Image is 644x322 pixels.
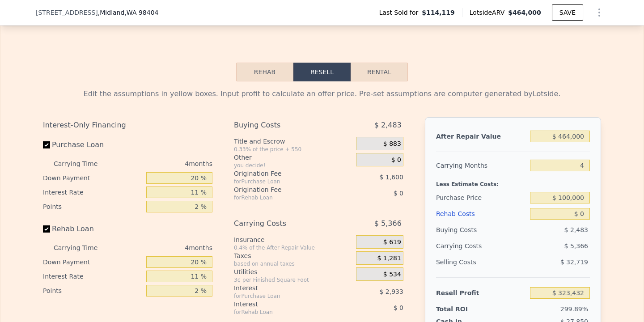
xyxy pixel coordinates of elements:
div: Buying Costs [234,117,334,133]
div: Carrying Costs [234,216,334,232]
div: for Purchase Loan [234,178,334,185]
span: $ 0 [394,190,403,197]
span: $ 534 [383,271,401,279]
span: $ 2,933 [379,288,403,295]
div: Carrying Time [54,157,112,171]
span: $464,000 [508,9,541,16]
div: Down Payment [43,255,143,269]
div: Carrying Months [436,157,526,174]
span: $ 5,366 [374,216,402,232]
span: Last Sold for [379,8,422,17]
div: Utilities [234,267,352,276]
span: $ 0 [391,156,401,164]
div: Rehab Costs [436,206,526,222]
div: Selling Costs [436,254,526,270]
div: 4 months [115,157,212,171]
span: $ 883 [383,140,401,148]
div: for Rehab Loan [234,194,334,201]
span: $ 1,600 [379,174,403,181]
div: 3¢ per Finished Square Foot [234,276,352,284]
div: Resell Profit [436,285,526,301]
div: 0.4% of the After Repair Value [234,244,352,251]
div: Down Payment [43,171,143,185]
button: Resell [293,63,351,81]
div: Interest [234,284,334,292]
div: Carrying Costs [436,238,492,254]
span: $114,119 [422,8,455,17]
div: for Purchase Loan [234,292,334,300]
div: Title and Escrow [234,137,352,146]
span: 299.89% [560,305,588,313]
input: Purchase Loan [43,141,50,148]
div: you decide! [234,162,352,169]
div: Interest Rate [43,269,143,284]
button: SAVE [552,4,583,21]
span: $ 32,719 [560,258,588,266]
div: Taxes [234,251,352,260]
div: Insurance [234,235,352,244]
span: , Midland [98,8,159,17]
label: Purchase Loan [43,137,143,153]
div: Interest-Only Financing [43,117,212,133]
div: Total ROI [436,305,492,314]
span: $ 5,366 [564,242,588,250]
div: Other [234,153,352,162]
button: Rehab [236,63,293,81]
span: Lotside ARV [470,8,508,17]
button: Show Options [590,4,608,21]
button: Rental [351,63,408,81]
div: Less Estimate Costs: [436,174,590,190]
div: Buying Costs [436,222,526,238]
div: Origination Fee [234,185,334,194]
div: Interest Rate [43,185,143,199]
div: Origination Fee [234,169,334,178]
span: $ 2,483 [374,117,402,133]
div: Edit the assumptions in yellow boxes. Input profit to calculate an offer price. Pre-set assumptio... [43,89,601,99]
div: 0.33% of the price + 550 [234,146,352,153]
span: $ 0 [394,304,403,311]
div: Carrying Time [54,241,112,255]
div: based on annual taxes [234,260,352,267]
span: , WA 98404 [124,9,158,16]
label: Rehab Loan [43,221,143,237]
input: Rehab Loan [43,225,50,233]
span: $ 619 [383,238,401,246]
div: Interest [234,300,334,309]
div: Points [43,199,143,214]
div: Purchase Price [436,190,526,206]
span: [STREET_ADDRESS] [36,8,98,17]
span: $ 1,281 [377,254,401,263]
span: $ 2,483 [564,226,588,233]
div: for Rehab Loan [234,309,334,316]
div: Points [43,284,143,298]
div: 4 months [115,241,212,255]
div: After Repair Value [436,128,526,144]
